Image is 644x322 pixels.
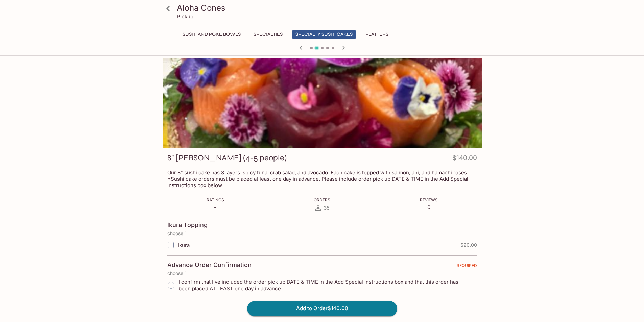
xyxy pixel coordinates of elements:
[167,153,287,163] h3: 8" [PERSON_NAME] (4-5 people)
[362,30,392,39] button: Platters
[167,271,477,276] p: choose 1
[178,242,190,248] span: Ikura
[420,197,438,202] span: Reviews
[179,30,244,39] button: Sushi and Poke Bowls
[457,242,477,248] span: + $20.00
[292,30,356,39] button: Specialty Sushi Cakes
[452,153,477,166] h4: $140.00
[178,279,472,292] span: I confirm that I’ve included the order pick up DATE & TIME in the Add Special Instructions box an...
[457,263,477,271] span: REQUIRED
[177,3,479,13] h3: Aloha Cones
[207,204,224,210] p: -
[250,30,286,39] button: Specialties
[167,221,208,229] h4: Ikura Topping
[163,58,482,148] div: 8" Sushi Cake (4-5 people)
[167,261,252,269] h4: Advance Order Confirmation
[207,197,224,202] span: Ratings
[167,231,477,236] p: choose 1
[177,13,193,20] p: Pickup
[324,205,330,211] span: 35
[314,197,330,202] span: Orders
[247,301,397,316] button: Add to Order$140.00
[420,204,438,210] p: 0
[167,169,477,189] p: Our 8” sushi cake has 3 layers: spicy tuna, crab salad, and avocado. Each cake is topped with sal...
